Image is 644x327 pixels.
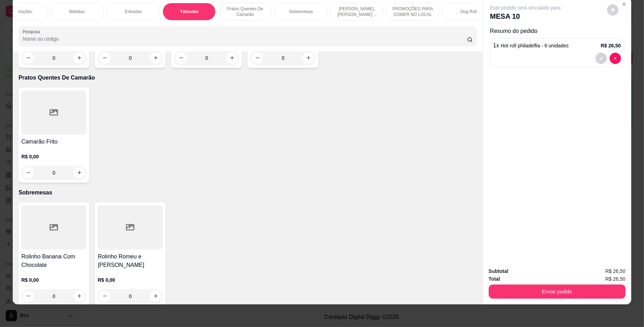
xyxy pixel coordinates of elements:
[125,9,142,14] p: Entradas
[336,6,377,17] p: [PERSON_NAME], [PERSON_NAME] & [PERSON_NAME]
[489,276,500,282] strong: Total
[10,9,33,14] p: Promoções.
[605,275,626,283] span: R$ 26,50
[23,29,42,35] label: Pesquisa
[392,6,433,17] p: PROMOÇÕES PARA COMER NO LOCAL
[607,4,619,16] button: decrease-product-quantity
[610,53,621,64] button: decrease-product-quantity
[21,153,86,160] p: R$ 0,00
[460,9,477,14] p: Dog Roll
[501,43,569,48] span: Hot roll philadelfia - 6 unidades
[490,27,624,35] p: Resumo do pedido
[596,53,607,64] button: decrease-product-quantity
[180,9,198,14] p: Yakisoba
[21,276,86,284] p: R$ 0,00
[289,9,313,14] p: Sobremesas
[605,267,626,275] span: R$ 26,50
[489,285,626,299] button: Enviar pedido
[225,6,266,17] p: Pratos Quentes De Camarão
[490,4,561,11] p: Este pedido será vinculado para
[23,35,467,42] input: Pesquisa
[21,252,86,269] h4: Rolinho Banana Com Chocolate
[21,138,86,146] h4: Camarão Frito
[601,42,621,49] p: R$ 26,50
[490,11,561,21] p: MESA 10
[69,9,86,14] p: Bebidas.
[493,41,569,50] p: 1 x
[489,268,509,274] strong: Subtotal
[98,252,163,269] h4: Rolinho Romeu e [PERSON_NAME]
[18,74,477,82] p: Pratos Quentes De Camarão
[18,188,477,197] p: Sobremesas
[98,276,163,284] p: R$ 0,00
